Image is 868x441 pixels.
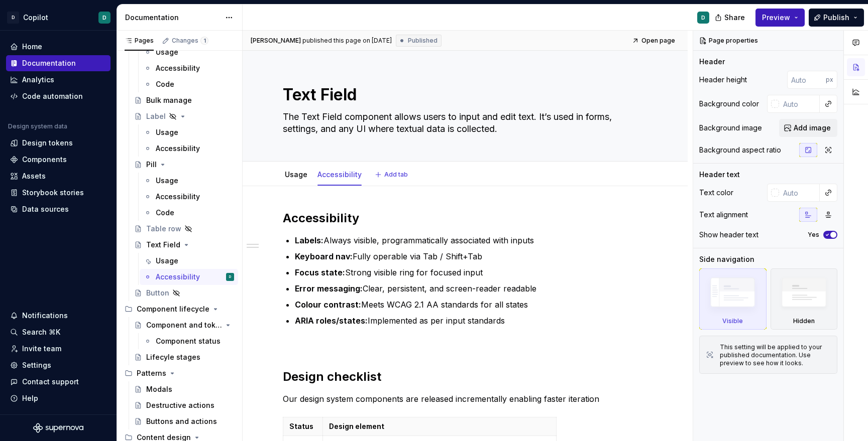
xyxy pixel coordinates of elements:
[7,12,19,24] div: D
[156,143,200,154] div: Accessibility
[6,324,111,340] button: Search ⌘K
[295,315,647,327] p: Implemented as per input standards
[787,71,826,89] input: Auto
[699,268,767,330] div: Visible
[6,72,111,88] a: Analytics
[146,416,217,426] div: Buttons and actions
[22,58,76,68] div: Documentation
[281,164,311,185] div: Usage
[146,111,166,121] div: Label
[172,37,208,45] div: Changes
[699,170,740,180] div: Header text
[793,317,815,325] div: Hidden
[200,37,208,45] span: 1
[125,37,154,45] div: Pages
[140,269,238,285] a: AccessibilityD
[22,360,51,370] div: Settings
[121,365,238,381] div: Patterns
[281,109,645,137] textarea: The Text Field component allows users to input and edit text. It’s used in forms, settings, and a...
[23,13,48,23] div: Copilot
[823,13,849,23] span: Publish
[281,83,645,107] textarea: Text Field
[130,221,238,237] a: Table row
[22,327,60,337] div: Search ⌘K
[140,60,238,76] a: Accessibility
[710,9,751,27] button: Share
[22,204,69,214] div: Data sources
[130,285,238,301] a: Button
[283,210,647,226] h2: Accessibility
[720,343,831,367] div: This setting will be applied to your published documentation. Use preview to see how it looks.
[156,79,174,89] div: Code
[130,157,238,173] a: Pill
[826,76,833,84] p: px
[6,341,111,357] a: Invite team
[295,299,647,311] p: Meets WCAG 2.1 AA standards for all states
[771,268,838,330] div: Hidden
[146,288,169,298] div: Button
[22,75,54,85] div: Analytics
[285,170,307,179] a: Usage
[722,317,743,325] div: Visible
[295,316,368,326] strong: ARIA roles/states:
[146,224,181,234] div: Table row
[140,76,238,92] a: Code
[808,231,819,239] label: Yes
[779,95,820,113] input: Auto
[295,267,345,277] strong: Focus state:
[295,300,361,310] strong: Colour contrast:
[6,88,111,104] a: Code automation
[22,138,73,148] div: Design tokens
[6,390,111,406] button: Help
[22,188,84,198] div: Storybook stories
[140,333,238,349] a: Component status
[130,92,238,108] a: Bulk manage
[641,37,675,45] span: Open page
[289,421,316,431] p: Status
[22,344,61,354] div: Invite team
[130,108,238,124] a: Label
[302,37,392,45] div: published this page on [DATE]
[130,237,238,253] a: Text Field
[629,34,680,48] a: Open page
[6,357,111,373] a: Settings
[102,14,106,22] div: D
[317,170,362,179] a: Accessibility
[130,397,238,413] a: Destructive actions
[762,13,790,23] span: Preview
[125,13,220,23] div: Documentation
[724,13,745,23] span: Share
[146,400,214,410] div: Destructive actions
[33,423,83,433] svg: Supernova Logo
[295,282,647,295] p: Clear, persistent, and screen-reader readable
[779,184,820,202] input: Auto
[140,140,238,157] a: Accessibility
[755,9,805,27] button: Preview
[146,160,157,170] div: Pill
[283,369,381,384] strong: Design checklist
[295,251,353,261] strong: Keyboard nav:
[699,188,733,198] div: Text color
[156,63,200,73] div: Accessibility
[22,155,67,165] div: Components
[779,119,837,137] button: Add image
[313,164,366,185] div: Accessibility
[809,9,864,27] button: Publish
[140,189,238,205] a: Accessibility
[699,123,762,133] div: Background image
[329,421,550,431] p: Design element
[146,95,192,105] div: Bulk manage
[794,123,831,133] span: Add image
[146,240,180,250] div: Text Field
[130,317,238,333] a: Component and token lifecycle
[22,42,42,52] div: Home
[699,145,781,155] div: Background aspect ratio
[2,7,115,28] button: DCopilotD
[6,374,111,390] button: Contact support
[8,122,67,130] div: Design system data
[156,336,221,346] div: Component status
[6,39,111,55] a: Home
[699,57,725,67] div: Header
[156,176,178,186] div: Usage
[22,311,68,321] div: Notifications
